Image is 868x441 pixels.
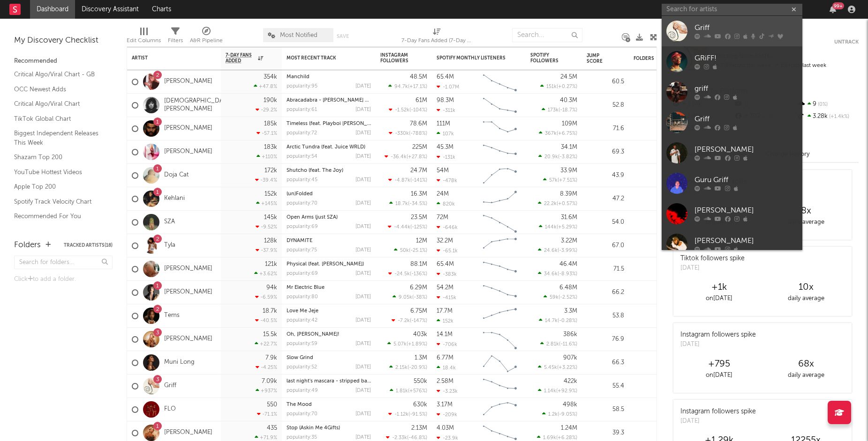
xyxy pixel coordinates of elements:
[694,22,798,34] div: Griff
[539,317,577,323] div: ( )
[355,201,371,206] div: [DATE]
[280,32,317,38] span: Most Notified
[512,53,521,63] button: Filter by Spotify Monthly Listeners
[388,224,427,230] div: ( )
[558,225,576,230] span: +5.29 %
[796,110,859,123] div: 3.28k
[412,225,426,230] span: -125 %
[479,211,521,234] svg: Chart title
[411,108,426,113] span: -104 %
[437,55,507,61] div: Spotify Monthly Listeners
[14,84,103,95] a: OCC Newest Adds
[411,191,427,197] div: 16.3M
[287,145,371,150] div: Arctic Tundra (feat. Juice WRLD)
[694,83,798,95] div: griff
[190,35,223,46] div: A&R Pipeline
[268,53,277,63] button: Filter by 7-Day Fans Added
[830,6,836,13] button: 99+
[564,308,577,314] div: 3.3M
[287,262,364,267] a: Physical (feat. [PERSON_NAME])
[164,335,212,343] a: [PERSON_NAME]
[538,154,577,160] div: ( )
[355,271,371,276] div: [DATE]
[287,294,318,300] div: popularity: 80
[437,191,449,197] div: 24M
[395,201,408,206] span: 18.7k
[287,262,371,267] div: Physical (feat. Troye Sivan)
[287,98,380,103] a: Abracadabra - [PERSON_NAME] Remix
[834,37,859,47] button: Untrack
[538,247,577,253] div: ( )
[414,295,426,300] span: -38 %
[587,100,624,111] div: 52.8
[264,97,277,103] div: 190k
[287,402,312,407] a: The Mood
[254,83,277,89] div: +47.8 %
[559,178,576,183] span: +7.51 %
[64,243,113,248] button: Tracked Artists(18)
[561,214,577,220] div: 31.6M
[410,308,427,314] div: 6.75M
[437,308,453,314] div: 17.7M
[392,317,427,323] div: ( )
[287,285,325,290] a: Mr Electric Blue
[413,331,427,338] div: 403k
[265,261,277,267] div: 121k
[412,144,427,150] div: 225M
[415,97,427,103] div: 61M
[694,235,798,247] div: [PERSON_NAME]
[399,295,412,300] span: 9.05k
[796,98,859,110] div: 9
[437,214,448,220] div: 72M
[207,53,216,63] button: Filter by Artist
[287,379,392,384] a: last night's mascara - stripped back version
[266,285,277,291] div: 94k
[545,131,557,136] span: 367k
[437,168,449,174] div: 54M
[388,177,427,183] div: ( )
[14,114,103,124] a: TikTok Global Chart
[287,271,318,276] div: popularity: 69
[437,177,457,184] div: -478k
[762,293,849,304] div: daily average
[540,83,577,89] div: ( )
[479,304,521,328] svg: Chart title
[694,175,798,186] div: Guru Griff
[539,130,577,136] div: ( )
[546,84,557,89] span: 151k
[560,295,576,300] span: -2.52 %
[380,52,413,64] div: Instagram Followers
[355,107,371,112] div: [DATE]
[587,240,624,251] div: 67.0
[14,256,113,269] input: Search for folders...
[538,271,577,277] div: ( )
[287,355,313,360] a: Slow Grind
[562,121,577,127] div: 109M
[437,261,454,267] div: 65.4M
[437,238,453,244] div: 32.2M
[479,187,521,211] svg: Chart title
[391,154,407,160] span: -36.4k
[287,74,309,80] a: Manchild
[395,131,409,136] span: -330k
[127,23,161,51] div: Edit Columns
[558,131,576,136] span: +6.75 %
[287,201,317,206] div: popularity: 70
[256,107,277,113] div: -29.2 %
[437,97,454,103] div: 98.3M
[544,201,557,206] span: 22.2k
[168,23,183,51] div: Filters
[587,310,624,322] div: 53.8
[662,4,802,15] input: Search for artists
[164,195,185,203] a: Kehlani
[164,265,212,273] a: [PERSON_NAME]
[287,121,371,126] div: Timeless (feat. Playboi Carti & Doechii) - Remix
[132,55,202,61] div: Artist
[561,144,577,150] div: 34.1M
[257,130,277,136] div: -57.1 %
[662,138,802,168] a: [PERSON_NAME]
[264,121,277,127] div: 185k
[14,35,113,46] div: My Discovery Checklist
[512,28,582,42] input: Search...
[254,271,277,277] div: +3.62 %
